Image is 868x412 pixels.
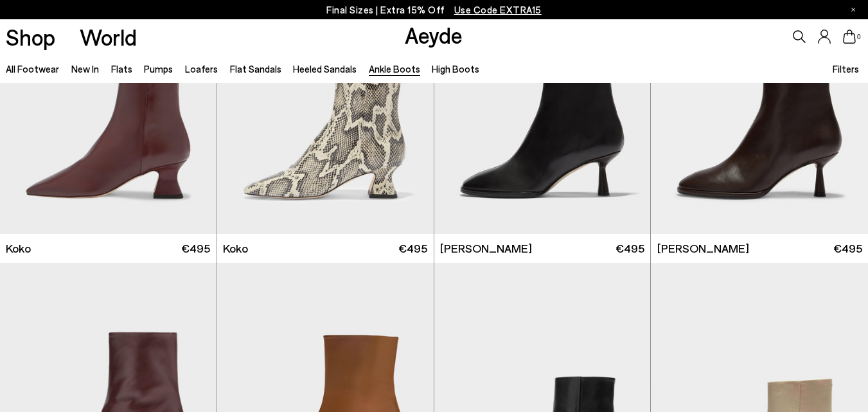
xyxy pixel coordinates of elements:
[398,240,427,256] span: €495
[454,4,542,15] span: Navigate to /collections/ss25-final-sizes
[293,63,357,75] a: Heeled Sandals
[432,63,479,75] a: High Boots
[144,63,173,75] a: Pumps
[843,30,856,44] a: 0
[185,63,218,75] a: Loafers
[326,2,542,18] p: Final Sizes | Extra 15% Off
[434,234,651,263] a: [PERSON_NAME] €495
[71,63,99,75] a: New In
[440,240,532,256] span: [PERSON_NAME]
[6,240,31,256] span: Koko
[657,240,749,256] span: [PERSON_NAME]
[833,240,862,256] span: €495
[223,240,248,256] span: Koko
[651,234,868,263] a: [PERSON_NAME] €495
[80,26,137,48] a: World
[6,26,55,48] a: Shop
[369,63,420,75] a: Ankle Boots
[217,234,434,263] a: Koko €495
[856,33,862,40] span: 0
[111,63,132,75] a: Flats
[6,63,59,75] a: All Footwear
[181,240,210,256] span: €495
[616,240,644,256] span: €495
[405,21,463,48] a: Aeyde
[833,63,859,75] span: Filters
[230,63,281,75] a: Flat Sandals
